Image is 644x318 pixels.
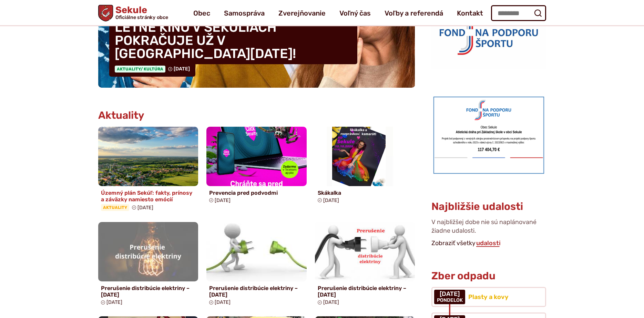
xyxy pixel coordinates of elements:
h4: Územný plán Sekúľ: fakty, prínosy a záväzky namiesto emócií [101,190,196,203]
h4: Prevencia pred podvodmi [209,190,304,196]
p: V najbližšej dobe nie sú naplánované žiadne udalosti. [431,218,546,238]
span: [DATE] [437,291,463,298]
h3: Aktuality [98,110,144,121]
span: [DATE] [215,299,231,305]
a: Voľby a referendá [385,3,443,23]
a: Plasty a kovy [DATE] pondelok [431,287,546,307]
p: Zobraziť všetky [431,238,546,249]
a: Obec [193,3,210,23]
span: [DATE] [323,197,339,203]
a: Prerušenie distribúcie elektriny – [DATE] [DATE] [206,222,307,308]
a: Voľný čas [339,3,371,23]
h1: Sekule [113,6,168,20]
span: Plasty a kovy [468,293,509,301]
img: draha.png [431,95,546,175]
span: [DATE] [174,66,190,72]
span: [DATE] [323,299,339,305]
h4: Prerušenie distribúcie elektriny – [DATE] [101,285,196,298]
a: Prevencia pred podvodmi [DATE] [206,127,307,206]
h4: Prerušenie distribúcie elektriny – [DATE] [209,285,304,298]
h3: Najbližšie udalosti [431,201,523,212]
h4: LETNÉ KINO V SEKULIACH POKRAČUJE UŽ V [GEOGRAPHIC_DATA][DATE]! [109,17,357,64]
img: Prejsť na domovskú stránku [98,5,113,21]
a: Územný plán Sekúľ: fakty, prínosy a záväzky namiesto emócií Aktuality [DATE] [98,127,198,214]
a: Logo Sekule, prejsť na domovskú stránku. [98,5,168,21]
a: Kontakt [457,3,483,23]
h4: Prerušenie distribúcie elektriny – [DATE] [318,285,412,298]
h3: Zber odpadu [431,270,546,282]
span: [DATE] [137,205,153,211]
span: [DATE] [106,299,122,305]
a: Skákalka [DATE] [315,127,415,206]
span: Aktuality [115,66,165,73]
h4: Skákalka [318,190,412,196]
a: Zobraziť všetky udalosti [476,239,501,247]
a: Samospráva [224,3,265,23]
a: Zverejňovanie [278,3,326,23]
span: Aktuality [101,204,129,211]
span: / Kultúra [141,67,163,71]
a: Prerušenie distribúcie elektriny – [DATE] [DATE] [98,222,198,308]
a: Prerušenie distribúcie elektriny – [DATE] [DATE] [315,222,415,308]
span: [DATE] [215,197,231,203]
span: Oficiálne stránky obce [115,15,168,20]
span: pondelok [437,298,463,303]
